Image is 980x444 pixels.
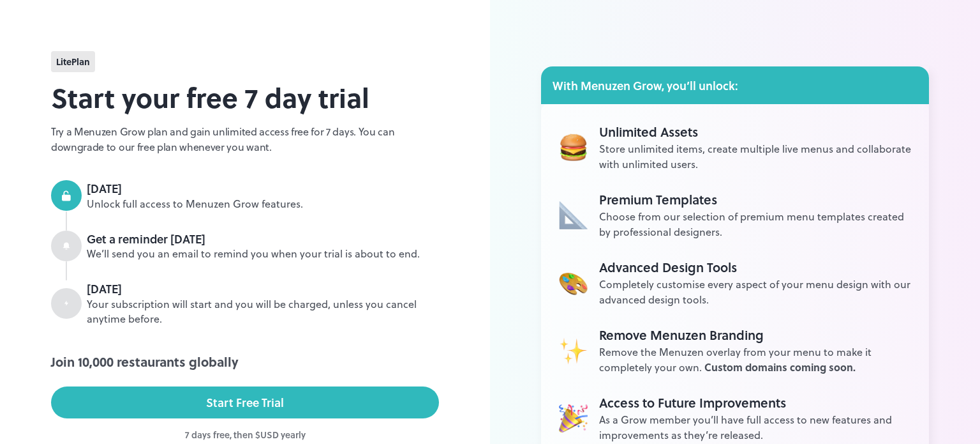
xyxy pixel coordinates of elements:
[559,336,588,365] img: Unlimited Assets
[599,190,911,209] div: Premium Templates
[599,209,911,240] div: Choose from our selection of premium menu templates created by professional designers.
[87,231,439,247] div: Get a reminder [DATE]
[559,268,588,297] img: Unlimited Assets
[87,197,439,211] div: Unlock full access to Menuzen Grow features.
[87,247,439,261] div: We’ll send you an email to remind you when your trial is about to end.
[599,412,911,443] div: As a Grow member you’ll have full access to new features and improvements as they’re released.
[87,280,439,297] div: [DATE]
[51,77,439,118] h2: Start your free 7 day trial
[87,180,439,197] div: [DATE]
[599,122,911,141] div: Unlimited Assets
[559,133,588,162] img: Unlimited Assets
[559,404,588,433] img: Unlimited Assets
[56,55,90,68] span: lite Plan
[206,393,284,412] div: Start Free Trial
[51,387,439,418] button: Start Free Trial
[541,66,929,104] div: With Menuzen Grow, you’ll unlock:
[599,393,911,412] div: Access to Future Improvements
[51,124,439,155] p: Try a Menuzen Grow plan and gain unlimited access free for 7 days. You can downgrade to our free ...
[51,428,439,441] div: 7 days free, then $ USD yearly
[559,201,588,229] img: Unlimited Assets
[599,344,911,375] div: Remove the Menuzen overlay from your menu to make it completely your own.
[599,277,911,307] div: Completely customise every aspect of your menu design with our advanced design tools.
[51,352,439,371] div: Join 10,000 restaurants globally
[599,325,911,344] div: Remove Menuzen Branding
[599,257,911,277] div: Advanced Design Tools
[87,297,439,326] div: Your subscription will start and you will be charged, unless you cancel anytime before.
[704,360,856,374] span: Custom domains coming soon.
[599,141,911,172] div: Store unlimited items, create multiple live menus and collaborate with unlimited users.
